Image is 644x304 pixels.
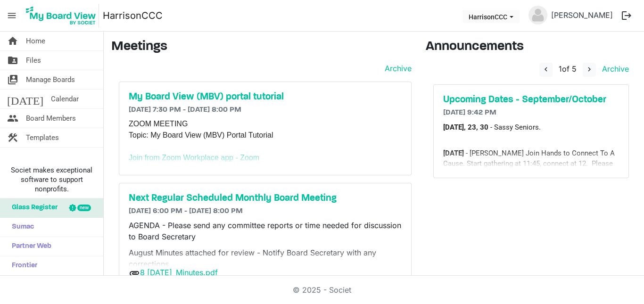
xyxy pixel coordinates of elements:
[488,123,541,131] span: - Sassy Seniors.
[26,70,75,89] span: Manage Boards
[23,4,103,27] a: My Board View Logo
[7,32,18,50] span: home
[539,63,553,77] button: navigate_before
[129,106,402,115] h6: [DATE] 7:30 PM - [DATE] 8:00 PM
[443,94,619,106] a: Upcoming Dates - September/October
[111,39,412,55] h3: Meetings
[129,207,402,216] h6: [DATE] 6:00 PM - [DATE] 8:00 PM
[617,6,636,25] button: logout
[443,109,496,116] span: [DATE] 9:42 PM
[23,4,99,27] img: My Board View Logo
[3,7,21,25] span: menu
[103,6,163,25] a: HarrisonCCC
[129,154,259,162] a: Join from Zoom Workplace app - Zoom
[7,128,18,147] span: construction
[26,51,41,70] span: Files
[129,220,402,242] p: AGENDA - Please send any committee reports or time needed for discussion to Board Secretary
[381,63,412,74] a: Archive
[443,148,619,222] div: - [PERSON_NAME] Join Hands to Connect To A Cause. Start gathering at 11:45, connect at 12. Please...
[26,109,76,128] span: Board Members
[129,193,402,204] a: Next Regular Scheduled Monthly Board Meeting
[7,237,51,256] span: Partner Web
[559,64,562,74] span: 1
[293,285,351,295] a: © 2025 - Societ
[77,205,91,211] div: new
[443,149,466,157] b: [DATE]
[129,268,140,279] span: attachment
[598,64,629,74] a: Archive
[7,90,43,108] span: [DATE]
[585,65,594,74] span: navigate_next
[4,165,99,194] span: Societ makes exceptional software to support nonprofits.
[7,51,18,70] span: folder_shared
[129,118,402,130] div: ZOOM MEETING
[7,109,18,128] span: people
[26,32,45,50] span: Home
[129,130,402,141] div: Topic: My Board View (MBV) Portal Tutorial
[7,218,34,237] span: Sumac
[547,6,617,25] a: [PERSON_NAME]
[140,268,218,277] a: 8 [DATE]_Minutes.pdf
[583,63,596,77] button: navigate_next
[51,90,79,108] span: Calendar
[542,65,550,74] span: navigate_before
[443,123,488,131] b: [DATE], 23, 30
[129,247,402,270] p: August Minutes attached for review - Notify Board Secretary with any corrections
[528,6,547,25] img: no-profile-picture.svg
[7,70,18,89] span: switch_account
[426,39,636,55] h3: Announcements
[7,256,37,275] span: Frontier
[7,198,58,217] span: Glass Register
[26,128,59,147] span: Templates
[462,10,520,23] button: HarrisonCCC dropdownbutton
[129,91,402,103] a: My Board View (MBV) portal tutorial
[559,64,577,74] span: of 5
